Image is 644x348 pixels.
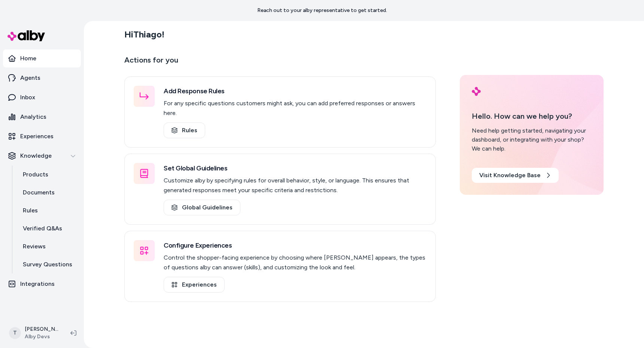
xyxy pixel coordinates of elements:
a: Global Guidelines [164,200,240,215]
a: Documents [15,184,81,202]
p: Analytics [20,112,46,121]
p: Documents [23,188,55,197]
h3: Set Global Guidelines [164,163,426,173]
p: Control the shopper-facing experience by choosing where [PERSON_NAME] appears, the types of quest... [164,253,426,272]
a: Reviews [15,237,81,255]
a: Integrations [3,275,81,293]
p: Agents [20,73,40,82]
p: Home [20,54,36,63]
h2: Hi Thiago ! [124,29,164,40]
p: Rules [23,206,38,215]
a: Inbox [3,88,81,106]
p: Verified Q&As [23,224,62,233]
button: Knowledge [3,147,81,165]
p: Customize alby by specifying rules for overall behavior, style, or language. This ensures that ge... [164,176,426,195]
button: T[PERSON_NAME]Alby Devs [4,321,64,345]
a: Products [15,166,81,184]
div: Need help getting started, navigating your dashboard, or integrating with your shop? We can help. [472,126,592,153]
p: Products [23,170,48,179]
p: Knowledge [20,151,52,160]
img: alby Logo [472,87,481,96]
h3: Add Response Rules [164,86,426,96]
a: Rules [164,122,205,138]
span: Alby Devs [25,333,58,341]
p: Hello. How can we help you? [472,111,592,122]
p: Reach out to your alby representative to get started. [257,7,387,14]
p: Survey Questions [23,260,72,269]
a: Analytics [3,108,81,126]
p: Experiences [20,132,54,141]
a: Verified Q&As [15,220,81,237]
img: alby Logo [7,30,45,41]
a: Experiences [164,277,225,293]
p: Reviews [23,242,46,251]
p: Inbox [20,93,35,102]
p: Integrations [20,279,55,288]
a: Agents [3,69,81,87]
a: Survey Questions [15,255,81,273]
a: Experiences [3,127,81,145]
p: For any specific questions customers might ask, you can add preferred responses or answers here. [164,99,426,118]
p: Actions for you [124,54,436,72]
h3: Configure Experiences [164,240,426,251]
a: Home [3,49,81,67]
a: Rules [15,202,81,220]
a: Visit Knowledge Base [472,168,559,183]
p: [PERSON_NAME] [25,326,58,333]
span: T [9,327,21,339]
